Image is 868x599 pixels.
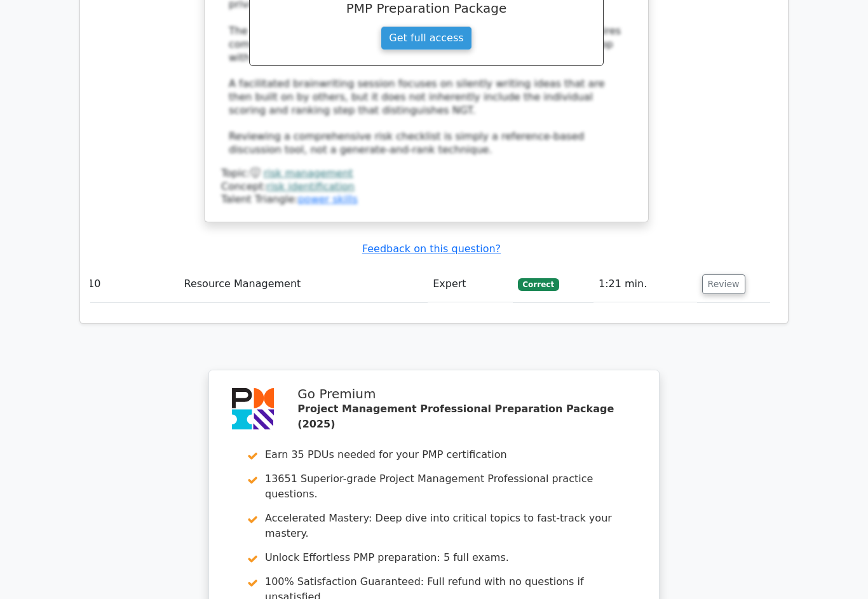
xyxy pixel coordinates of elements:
[264,167,353,179] a: risk management
[83,266,179,302] td: 10
[593,266,697,302] td: 1:21 min.
[518,278,559,291] span: Correct
[298,193,358,205] a: power skills
[221,167,632,206] div: Talent Triangle:
[428,266,512,302] td: Expert
[179,266,428,302] td: Resource Management
[267,180,355,192] a: risk identification
[362,243,501,255] a: Feedback on this question?
[381,26,471,50] a: Get full access
[221,180,632,194] div: Concept:
[221,167,632,180] div: Topic:
[702,274,745,294] button: Review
